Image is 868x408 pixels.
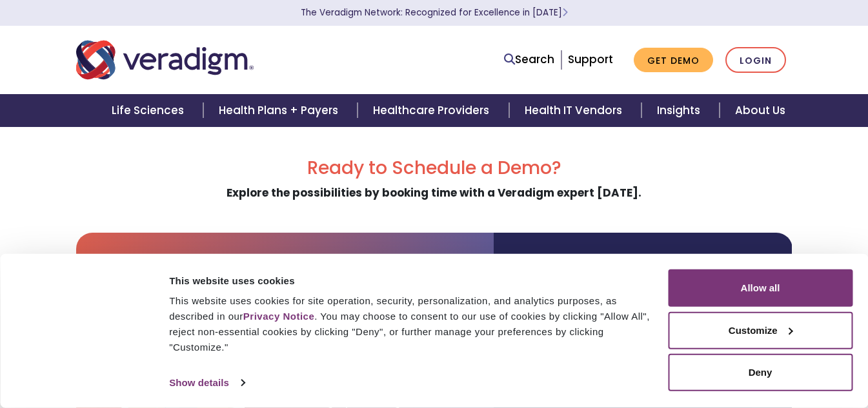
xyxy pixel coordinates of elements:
[227,185,641,200] strong: Explore the possibilities by booking time with a Veradigm expert [DATE].
[668,354,853,391] button: Deny
[509,94,641,127] a: Health IT Vendors
[169,293,653,355] div: This website uses cookies for site operation, security, personalization, and analytics purposes, ...
[668,269,853,307] button: Allow all
[301,6,568,19] a: The Veradigm Network: Recognized for Excellence in [DATE]Learn More
[358,94,509,127] a: Healthcare Providers
[568,52,613,67] a: Support
[76,39,254,81] img: Veradigm logo
[96,94,203,127] a: Life Sciences
[203,94,358,127] a: Health Plans + Payers
[725,47,786,73] a: Login
[641,94,720,127] a: Insights
[169,273,653,288] div: This website uses cookies
[668,311,853,349] button: Customize
[243,311,314,322] a: Privacy Notice
[76,157,792,179] h2: Ready to Schedule a Demo?
[634,48,713,73] a: Get Demo
[562,6,568,19] span: Learn More
[504,51,554,68] a: Search
[720,94,801,127] a: About Us
[169,373,244,393] a: Show details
